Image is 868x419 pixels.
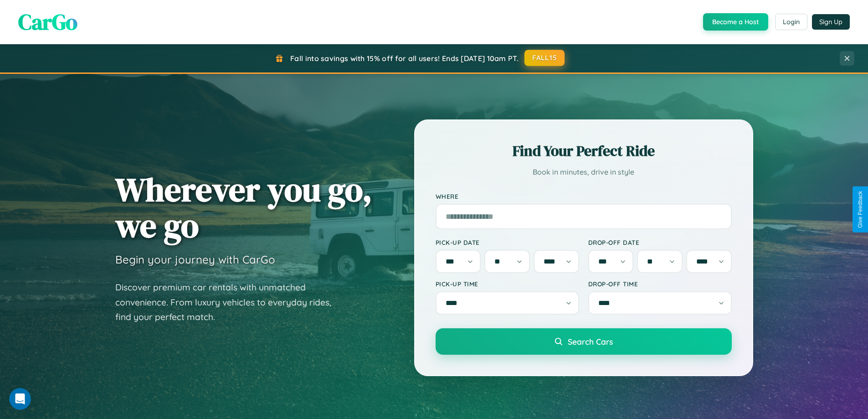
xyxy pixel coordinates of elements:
label: Where [436,192,732,200]
h2: Find Your Perfect Ride [436,141,732,161]
span: Fall into savings with 15% off for all users! Ends [DATE] 10am PT. [290,54,519,63]
span: CarGo [18,7,77,37]
button: Login [775,14,807,30]
button: FALL15 [524,50,565,66]
p: Discover premium car rentals with unmatched convenience. From luxury vehicles to everyday rides, ... [115,280,343,325]
label: Drop-off Time [588,280,732,288]
h3: Begin your journey with CarGo [115,253,275,266]
label: Pick-up Time [436,280,579,288]
h1: Wherever you go, we go [115,171,372,243]
label: Drop-off Date [588,238,732,246]
div: Give Feedback [857,191,863,228]
button: Become a Host [703,13,768,31]
button: Search Cars [436,328,732,355]
button: Sign Up [812,14,850,30]
label: Pick-up Date [436,238,579,246]
p: Book in minutes, drive in style [436,166,732,179]
iframe: Intercom live chat [9,388,31,410]
span: Search Cars [568,336,613,347]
